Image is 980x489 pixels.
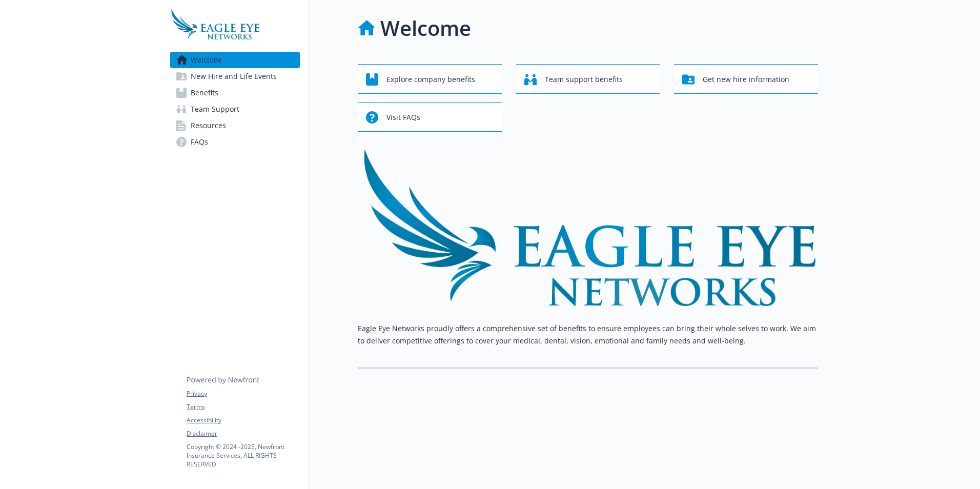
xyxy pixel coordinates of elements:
p: Eagle Eye Networks proudly offers a comprehensive set of benefits to ensure employees can bring t... [358,322,818,347]
img: overview page banner [358,148,818,306]
a: Welcome [170,52,300,68]
button: Team support benefits [516,64,660,94]
span: Visit FAQs [386,108,420,127]
a: New Hire and Life Events [170,68,300,85]
p: Copyright © 2024 - 2025 , Newfront Insurance Services, ALL RIGHTS RESERVED [187,442,299,468]
span: Welcome [191,52,222,68]
span: Get new hire information [703,70,789,89]
span: Team Support [191,101,239,117]
span: Resources [191,117,226,134]
a: FAQs [170,134,300,150]
a: Privacy [187,389,299,398]
h1: Welcome [380,13,471,44]
span: Team support benefits [545,70,623,89]
a: Team Support [170,101,300,117]
span: Benefits [191,85,218,101]
button: Explore company benefits [358,64,502,94]
a: Terms [187,402,299,412]
span: Explore company benefits [386,70,475,89]
a: Resources [170,117,300,134]
span: New Hire and Life Events [191,68,277,85]
span: FAQs [191,134,208,150]
a: Benefits [170,85,300,101]
a: Disclaimer [187,429,299,438]
button: Visit FAQs [358,102,502,132]
button: Get new hire information [674,64,818,94]
a: Accessibility [187,416,299,425]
